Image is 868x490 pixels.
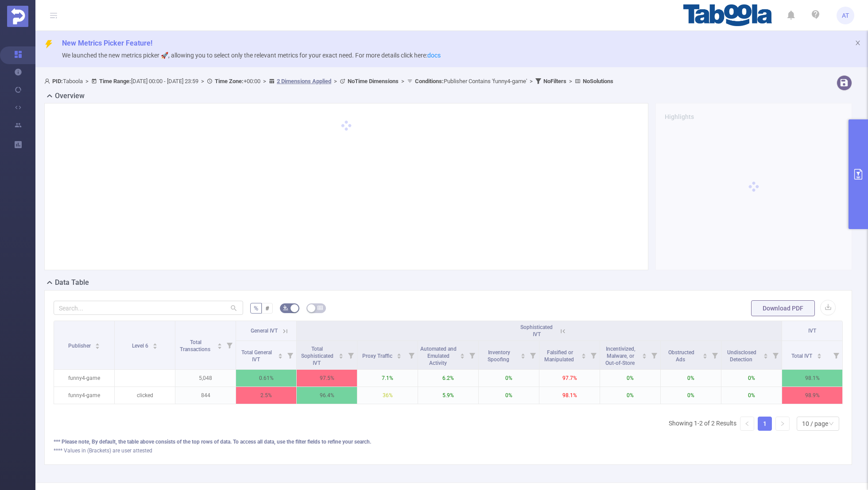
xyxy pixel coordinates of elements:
[348,78,399,84] b: No Time Dimensions
[581,355,586,358] i: icon: caret-down
[318,305,323,310] i: icon: table
[418,387,478,404] p: 5.9%
[740,417,754,431] li: Previous Page
[539,387,600,404] p: 98.1%
[217,342,222,347] div: Sort
[769,341,782,369] i: Filter menu
[521,355,526,358] i: icon: caret-down
[780,421,785,426] i: icon: right
[782,370,842,387] p: 98.1%
[751,300,815,316] button: Download PDF
[396,352,402,357] div: Sort
[829,421,834,427] i: icon: down
[54,387,114,404] p: funny4-game
[763,352,768,357] div: Sort
[587,341,600,369] i: Filter menu
[331,78,340,84] span: >
[236,387,296,404] p: 2.5%
[418,370,478,387] p: 6.2%
[153,345,158,348] i: icon: caret-down
[460,352,465,355] i: icon: caret-up
[99,78,131,84] b: Time Range:
[55,277,89,288] h2: Data Table
[254,305,258,312] span: %
[54,438,843,446] div: *** Please note, By default, the table above consists of the top rows of data. To access all data...
[721,387,782,404] p: 0%
[758,417,771,430] a: 1
[817,355,821,358] i: icon: caret-down
[278,355,283,358] i: icon: caret-down
[301,346,333,366] span: Total Sophisticated IVT
[54,370,114,387] p: funny4-game
[479,387,539,404] p: 0%
[808,328,816,334] span: IVT
[397,352,402,355] i: icon: caret-up
[68,343,92,349] span: Publisher
[362,353,394,359] span: Proxy Traffic
[399,78,407,84] span: >
[260,78,269,84] span: >
[520,352,526,357] div: Sort
[842,7,849,24] span: AT
[669,417,736,431] li: Showing 1-2 of 2 Results
[543,78,566,84] b: No Filters
[357,370,418,387] p: 7.1%
[830,341,842,369] i: Filter menu
[763,352,768,355] i: icon: caret-up
[236,370,296,387] p: 0.61%
[277,78,331,84] u: 2 Dimensions Applied
[357,387,418,404] p: 36%
[241,349,272,363] span: Total General IVT
[7,6,28,27] img: Protected Media
[703,352,708,355] i: icon: caret-up
[44,40,53,49] i: icon: thunderbolt
[251,328,278,334] span: General IVT
[642,352,647,355] i: icon: caret-up
[95,345,100,348] i: icon: caret-down
[527,78,535,84] span: >
[521,352,526,355] i: icon: caret-up
[54,301,243,315] input: Search...
[283,305,288,310] i: icon: bg-colors
[55,91,85,101] h2: Overview
[782,387,842,404] p: 98.9%
[544,349,575,363] span: Falsified or Manipulated
[278,352,283,357] div: Sort
[605,346,636,366] span: Incentivized, Malware, or Out-of-Store
[265,305,269,312] span: #
[721,370,782,387] p: 0%
[95,342,100,347] div: Sort
[855,38,861,48] button: icon: close
[345,341,357,369] i: Filter menu
[217,345,222,348] i: icon: caret-down
[132,343,150,349] span: Level 6
[62,39,152,47] span: New Metrics Picker Feature!
[539,370,600,387] p: 97.7%
[460,352,465,357] div: Sort
[583,78,613,84] b: No Solutions
[54,447,843,455] div: **** Values in (Brackets) are user attested
[62,52,441,59] span: We launched the new metrics picker 🚀, allowing you to select only the relevant metrics for your e...
[152,342,158,347] div: Sort
[488,349,511,363] span: Inventory Spoofing
[180,339,212,352] span: Total Transactions
[466,341,478,369] i: Filter menu
[278,352,283,355] i: icon: caret-up
[727,349,756,363] span: Undisclosed Detection
[175,370,236,387] p: 5,048
[44,78,613,84] span: Taboola [DATE] 00:00 - [DATE] 23:59 +00:00
[661,370,721,387] p: 0%
[175,387,236,404] p: 844
[581,352,586,355] i: icon: caret-up
[642,352,647,357] div: Sort
[802,417,828,430] div: 10 / page
[405,341,418,369] i: Filter menu
[339,355,344,358] i: icon: caret-down
[661,387,721,404] p: 0%
[600,387,660,404] p: 0%
[817,352,821,355] i: icon: caret-up
[338,352,344,357] div: Sort
[339,352,344,355] i: icon: caret-up
[702,352,708,357] div: Sort
[566,78,575,84] span: >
